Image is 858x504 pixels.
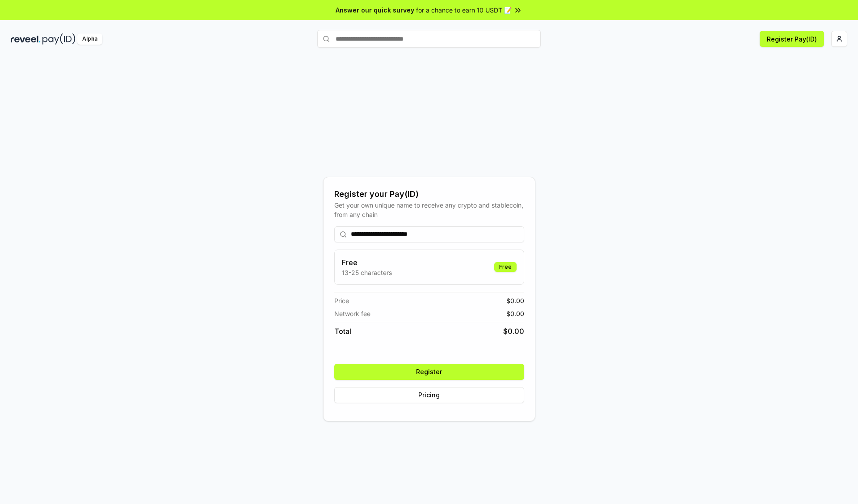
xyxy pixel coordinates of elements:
[503,326,524,337] span: $ 0.00
[334,309,370,318] span: Network fee
[336,5,414,15] span: Answer our quick survey
[342,257,392,268] h3: Free
[334,364,524,380] button: Register
[506,309,524,318] span: $ 0.00
[334,296,349,305] span: Price
[506,296,524,305] span: $ 0.00
[334,387,524,403] button: Pricing
[416,5,512,15] span: for a chance to earn 10 USDT 📝
[334,326,351,337] span: Total
[11,33,41,45] img: reveel_dark
[334,200,524,219] div: Get your own unique name to receive any crypto and stablecoin, from any chain
[77,33,102,45] div: Alpha
[760,31,824,47] button: Register Pay(ID)
[342,268,392,277] p: 13-25 characters
[42,33,76,45] img: pay_id
[334,188,524,200] div: Register your Pay(ID)
[494,262,517,272] div: Free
